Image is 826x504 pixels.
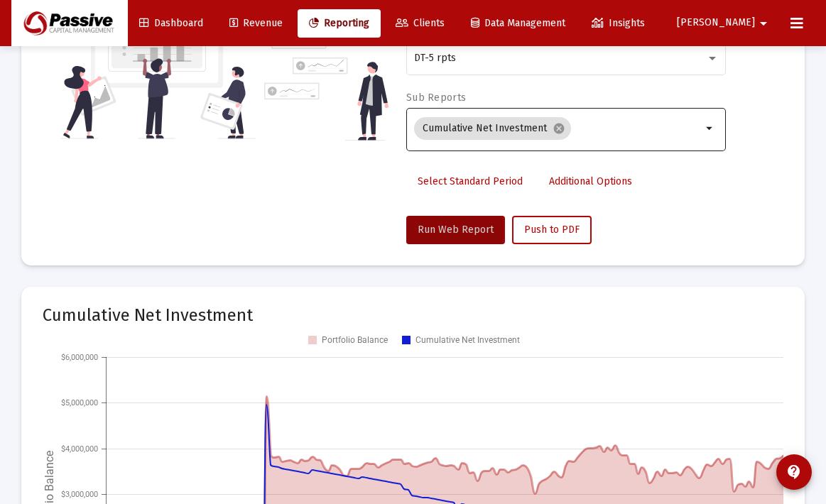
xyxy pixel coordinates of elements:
[415,335,520,345] text: Cumulative Net Investment
[786,464,803,481] mat-icon: contact_support
[218,9,294,38] a: Revenue
[406,92,466,104] label: Sub Reports
[677,17,755,29] span: [PERSON_NAME]
[128,9,214,38] a: Dashboard
[549,175,632,187] span: Additional Options
[264,32,388,141] img: reporting-alt
[61,398,98,407] text: $5,000,000
[512,216,592,244] button: Push to PDF
[43,308,783,322] mat-card-title: Cumulative Net Investment
[406,216,505,244] button: Run Web Report
[592,17,645,29] span: Insights
[298,9,381,38] a: Reporting
[460,9,577,38] a: Data Management
[22,9,117,38] img: Dashboard
[414,114,702,143] mat-chip-list: Selection
[755,9,772,38] mat-icon: arrow_drop_down
[139,17,203,29] span: Dashboard
[524,224,580,236] span: Push to PDF
[702,120,719,137] mat-icon: arrow_drop_down
[396,17,445,29] span: Clients
[418,175,523,187] span: Select Standard Period
[309,17,369,29] span: Reporting
[414,117,571,140] mat-chip: Cumulative Net Investment
[61,352,98,361] text: $6,000,000
[660,9,779,37] button: [PERSON_NAME]
[384,9,456,38] a: Clients
[61,444,98,453] text: $4,000,000
[471,17,565,29] span: Data Management
[322,335,388,345] text: Portfolio Balance
[229,17,283,29] span: Revenue
[580,9,656,38] a: Insights
[414,52,456,64] span: DT-5 rpts
[61,489,98,498] text: $3,000,000
[418,224,494,236] span: Run Web Report
[553,122,565,135] mat-icon: cancel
